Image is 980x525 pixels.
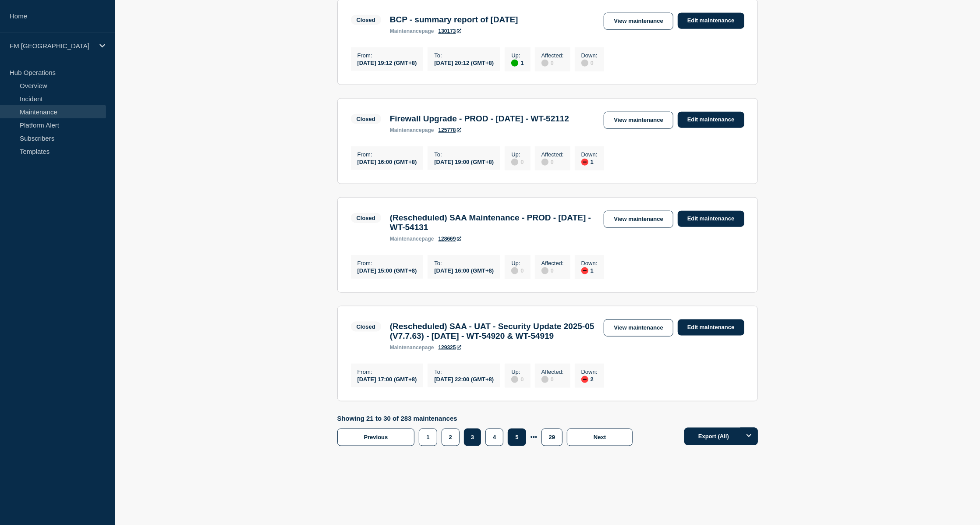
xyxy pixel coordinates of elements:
div: 0 [541,375,564,383]
h3: (Rescheduled) SAA - UAT - Security Update 2025-05 (V7.7.63) - [DATE] - WT-54920 & WT-54919 [390,322,595,341]
div: up [511,60,518,67]
div: [DATE] 16:00 (GMT+8) [357,158,417,165]
a: View maintenance [604,112,673,129]
a: Edit maintenance [678,112,744,128]
h3: Firewall Upgrade - PROD - [DATE] - WT-52112 [390,114,569,124]
p: Down : [581,52,598,59]
div: 0 [511,375,524,383]
h3: (Rescheduled) SAA Maintenance - PROD - [DATE] - WT-54131 [390,213,595,232]
button: Options [740,428,758,445]
p: Affected : [541,52,564,59]
div: [DATE] 15:00 (GMT+8) [357,266,417,274]
span: Previous [364,434,388,440]
p: From : [357,52,417,59]
button: 29 [541,429,563,446]
div: Closed [357,323,375,330]
p: Up : [511,52,524,59]
div: disabled [541,376,548,383]
button: 3 [464,429,481,446]
div: [DATE] 17:00 (GMT+8) [357,375,417,383]
div: 0 [511,266,524,274]
div: down [581,376,588,383]
p: Up : [511,260,524,266]
a: Edit maintenance [678,13,744,29]
div: 0 [581,59,598,67]
a: View maintenance [604,319,673,337]
span: Next [594,434,606,440]
div: disabled [541,60,548,67]
div: 0 [541,59,564,67]
p: Down : [581,369,598,375]
p: page [390,236,434,242]
div: 0 [541,266,564,274]
div: 2 [581,375,598,383]
a: Edit maintenance [678,319,744,336]
div: [DATE] 19:12 (GMT+8) [357,59,417,66]
p: Down : [581,260,598,266]
p: From : [357,151,417,158]
button: Export (All) [684,428,758,445]
p: page [390,28,434,34]
button: Previous [337,429,415,446]
p: To : [434,260,494,266]
div: [DATE] 20:12 (GMT+8) [434,59,494,66]
div: Closed [357,215,375,221]
p: To : [434,151,494,158]
p: Affected : [541,369,564,375]
button: 4 [485,429,503,446]
p: From : [357,260,417,266]
span: maintenance [390,236,422,242]
a: View maintenance [604,13,673,30]
a: 128669 [439,236,461,242]
button: 5 [508,429,526,446]
p: Affected : [541,151,564,158]
div: 1 [511,59,524,67]
p: page [390,127,434,133]
a: View maintenance [604,211,673,228]
a: 125778 [439,127,461,133]
p: FM [GEOGRAPHIC_DATA] [10,42,94,50]
p: To : [434,369,494,375]
p: To : [434,52,494,59]
div: disabled [511,376,518,383]
p: Up : [511,151,524,158]
div: disabled [541,159,548,166]
div: disabled [541,267,548,274]
button: Next [567,429,633,446]
div: disabled [511,267,518,274]
a: Edit maintenance [678,211,744,227]
p: Down : [581,151,598,158]
div: 1 [581,158,598,166]
p: page [390,344,434,351]
div: disabled [511,159,518,166]
button: 2 [442,429,460,446]
div: Closed [357,17,375,23]
div: 0 [511,158,524,166]
span: maintenance [390,28,422,34]
div: 0 [541,158,564,166]
div: Closed [357,116,375,122]
p: Showing 21 to 30 of 283 maintenances [337,415,637,422]
span: maintenance [390,344,422,351]
a: 129325 [439,344,461,351]
p: Up : [511,369,524,375]
span: maintenance [390,127,422,133]
div: [DATE] 19:00 (GMT+8) [434,158,494,165]
div: [DATE] 16:00 (GMT+8) [434,266,494,274]
div: 1 [581,266,598,274]
h3: BCP - summary report of [DATE] [390,15,518,25]
p: From : [357,369,417,375]
div: down [581,159,588,166]
div: disabled [581,60,588,67]
div: down [581,267,588,274]
a: 130173 [439,28,461,34]
button: 1 [419,429,437,446]
p: Affected : [541,260,564,266]
div: [DATE] 22:00 (GMT+8) [434,375,494,383]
